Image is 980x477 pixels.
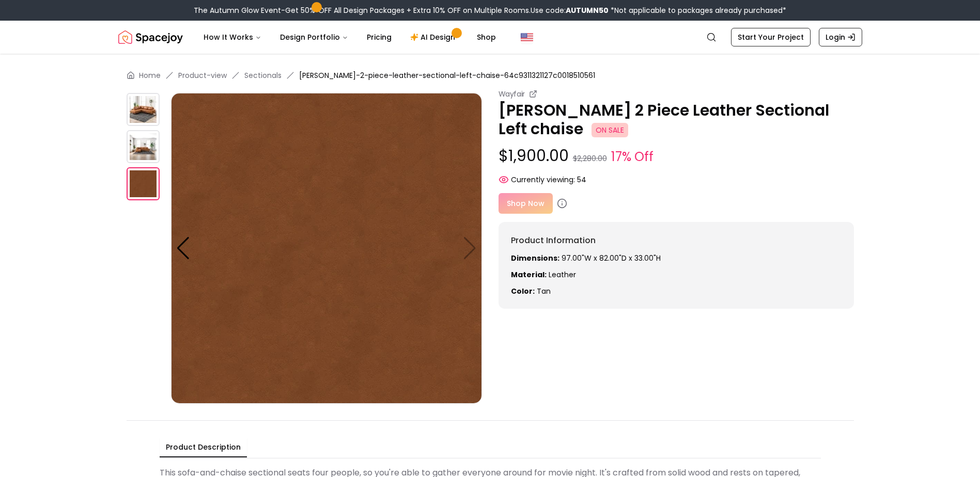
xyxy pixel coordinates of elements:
[359,27,400,47] a: Pricing
[511,286,535,296] strong: Color:
[127,167,160,200] img: https://storage.googleapis.com/spacejoy-main/assets/64c9311321127c0018510561/product_2_e1okblf4kg6
[127,70,854,81] nav: breadcrumb
[195,27,270,47] button: How It Works
[195,27,504,47] nav: Main
[511,174,575,185] span: Currently viewing:
[178,70,227,81] a: Product-view
[609,5,786,15] span: *Not applicable to packages already purchased*
[731,28,811,46] a: Start Your Project
[171,93,482,404] img: https://storage.googleapis.com/spacejoy-main/assets/64c9311321127c0018510561/product_2_e1okblf4kg6
[469,27,504,47] a: Shop
[118,21,862,54] nav: Global
[118,27,183,47] a: Spacejoy
[139,70,161,81] a: Home
[511,269,547,280] strong: Material:
[499,89,525,99] small: Wayfair
[592,123,628,137] span: ON SALE
[160,438,247,457] button: Product Description
[531,5,609,15] span: Use code:
[194,5,786,15] div: The Autumn Glow Event-Get 50% OFF All Design Packages + Extra 10% OFF on Multiple Rooms.
[511,234,842,247] h6: Product Information
[272,27,356,47] button: Design Portfolio
[118,27,183,47] img: Spacejoy Logo
[511,253,842,263] p: 97.00"W x 82.00"D x 33.00"H
[819,28,862,46] a: Login
[499,101,854,138] p: [PERSON_NAME] 2 Piece Leather Sectional Left chaise
[549,269,576,280] span: leather
[127,93,160,126] img: https://storage.googleapis.com/spacejoy-main/assets/64c9311321127c0018510561/product_0_nkf93b08k04
[577,174,586,185] span: 54
[611,148,654,166] small: 17% Off
[566,5,609,15] b: AUTUMN50
[402,27,466,47] a: AI Design
[521,31,533,43] img: United States
[127,130,160,163] img: https://storage.googleapis.com/spacejoy-main/assets/64c9311321127c0018510561/product_1_bgaf7kaop1c6
[499,147,854,166] p: $1,900.00
[573,153,607,164] small: $2,280.00
[511,253,559,263] strong: Dimensions:
[244,70,282,81] a: Sectionals
[299,70,595,81] span: [PERSON_NAME]-2-piece-leather-sectional-left-chaise-64c9311321127c0018510561
[537,286,551,296] span: tan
